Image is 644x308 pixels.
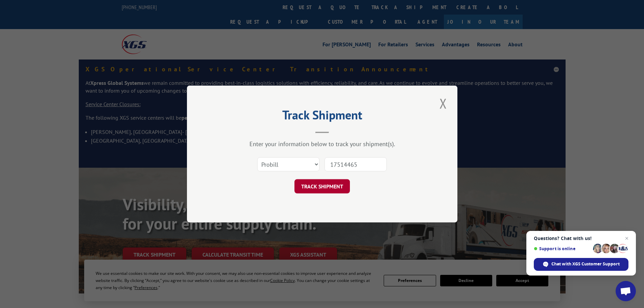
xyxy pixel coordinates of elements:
[534,258,628,271] span: Chat with XGS Customer Support
[534,236,628,241] span: Questions? Chat with us!
[534,246,591,251] span: Support is online
[616,281,636,301] a: Open chat
[221,140,424,148] div: Enter your information below to track your shipment(s).
[437,94,449,113] button: Close modal
[294,179,350,193] button: TRACK SHIPMENT
[551,261,620,267] span: Chat with XGS Customer Support
[325,157,387,171] input: Number(s)
[221,110,424,123] h2: Track Shipment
